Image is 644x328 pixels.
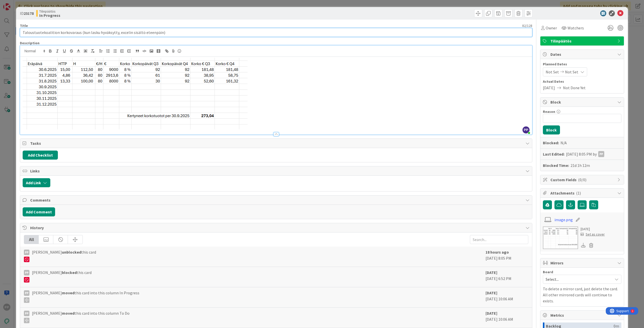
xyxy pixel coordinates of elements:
label: Title [20,23,28,28]
span: ( 0/0 ) [578,177,586,182]
span: History [30,225,523,231]
div: [DATE] 6:52 PM [486,269,528,285]
span: Tilinpäätös [39,9,60,13]
span: Actual Dates [543,79,621,84]
div: [DATE] 10:06 AM [486,290,528,305]
b: moved [62,311,74,316]
span: Comments [30,197,523,203]
span: ( 1 ) [576,191,581,196]
span: Not Done Yet [563,85,586,91]
div: PP [24,250,29,255]
span: Custom Fields [550,177,615,183]
span: Board [543,270,553,274]
input: Search... [470,235,528,244]
b: [DATE] [486,290,497,295]
div: PP [24,270,29,275]
span: [PERSON_NAME] this card into this column In Progress [32,290,139,303]
span: Metrics [550,312,615,318]
div: PP [24,311,29,316]
button: Add Comment [23,207,55,216]
button: Add Checklist [23,151,58,160]
span: Watchers [568,25,584,31]
div: 82 / 128 [29,23,532,28]
div: [DATE] 8:05 PM [486,249,528,264]
div: N/A [560,140,567,146]
button: Block [543,125,560,134]
b: moved [62,290,74,295]
b: 18 hours ago [486,250,509,255]
span: [PERSON_NAME] this card [32,249,96,262]
span: Not Set [546,69,559,75]
span: Attachments [550,190,615,196]
span: Dates [550,51,615,57]
span: Description [20,41,39,45]
button: Add Link [23,178,50,187]
b: [DATE] [486,311,497,316]
input: type card name here... [20,28,532,37]
span: Mirrors [550,260,615,266]
b: unblocked [62,250,81,255]
div: Download [581,242,586,249]
span: ID [20,10,34,16]
div: [DATE] 8:05 PM by [566,151,604,157]
div: Set as cover [581,232,605,237]
div: [DATE] 10:06 AM [486,310,528,325]
label: Reason [543,109,555,114]
b: Last Edited: [543,151,565,157]
div: 1 [26,2,27,6]
span: Support [11,1,23,7]
b: In Progress [39,13,60,17]
span: Links [30,168,523,174]
div: PP [24,290,29,296]
div: PP [598,151,604,157]
b: 23178 [24,11,34,16]
span: Block [550,99,615,105]
span: Select... [546,276,610,283]
b: Blocked: [543,140,559,146]
b: blocked [62,270,77,275]
div: All [24,235,39,244]
p: To delete a mirror card, just delete the card. All other mirrored cards will continue to exists. [543,286,621,304]
span: Planned Dates [543,62,621,67]
a: image.png [554,217,573,223]
span: [PERSON_NAME] this card into this column To Do [32,310,130,323]
span: Not Set [565,69,578,75]
div: 21d 1h 12m [571,162,590,168]
span: Owner [546,25,557,31]
img: image.png [23,58,248,129]
span: Tasks [30,140,523,146]
span: [PERSON_NAME] this card [32,269,92,283]
div: [DATE] [581,226,605,232]
span: PP [522,126,530,133]
b: Blocked Time: [543,162,569,168]
span: [DATE] [543,85,555,91]
b: [DATE] [486,270,497,275]
span: Tilinpäätös [550,38,615,44]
